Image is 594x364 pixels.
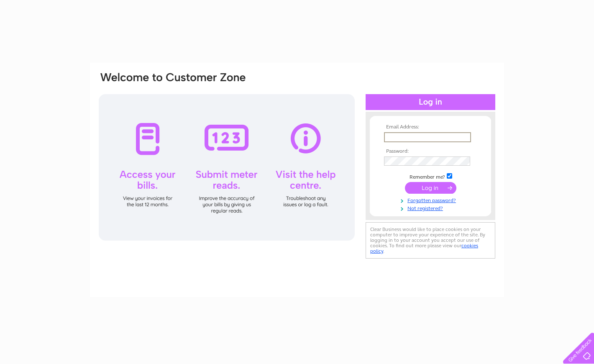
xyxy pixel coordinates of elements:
[366,222,495,259] div: Clear Business would like to place cookies on your computer to improve your experience of the sit...
[382,172,479,180] td: Remember me?
[384,196,479,204] a: Forgotten password?
[405,182,456,194] input: Submit
[384,204,479,212] a: Not registered?
[382,124,479,130] th: Email Address:
[382,149,479,154] th: Password:
[370,243,478,254] a: cookies policy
